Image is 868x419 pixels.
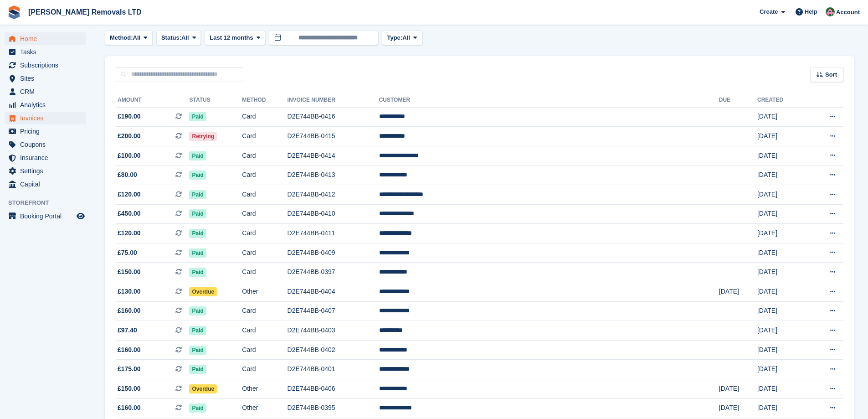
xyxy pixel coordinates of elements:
span: Sites [20,72,75,85]
a: menu [5,72,86,85]
td: [DATE] [757,166,807,185]
th: Customer [379,93,719,108]
span: £150.00 [118,384,141,393]
span: Paid [189,229,206,238]
td: [DATE] [757,204,807,224]
span: All [133,33,141,42]
td: Card [242,107,287,127]
td: D2E744BB-0415 [288,127,379,146]
td: [DATE] [757,398,807,418]
td: Other [242,282,287,302]
td: D2E744BB-0404 [288,282,379,302]
span: £80.00 [118,170,137,180]
td: Card [242,166,287,185]
span: CRM [20,85,75,98]
span: £200.00 [118,131,141,141]
span: Analytics [20,98,75,111]
td: [DATE] [757,107,807,127]
td: D2E744BB-0414 [288,146,379,166]
td: [DATE] [757,243,807,263]
td: D2E744BB-0402 [288,340,379,360]
span: £130.00 [118,287,141,296]
span: Paid [189,190,206,199]
td: Card [242,185,287,205]
span: Coupons [20,138,75,151]
a: menu [5,165,86,177]
span: £160.00 [118,403,141,413]
button: Method: All [105,31,153,46]
span: All [181,33,189,42]
span: All [402,33,410,42]
a: menu [5,85,86,98]
span: £160.00 [118,306,141,316]
a: menu [5,178,86,191]
th: Created [757,93,807,108]
span: Subscriptions [20,59,75,72]
span: £100.00 [118,151,141,160]
td: Card [242,243,287,263]
span: Create [760,7,778,16]
span: £120.00 [118,228,141,238]
span: Insurance [20,151,75,164]
img: stora-icon-8386f47178a22dfd0bd8f6a31ec36ba5ce8667c1dd55bd0f319d3a0aa187defe.svg [7,5,21,19]
span: Help [805,7,817,16]
span: Status: [161,33,181,42]
td: [DATE] [757,360,807,379]
span: Method: [110,33,133,42]
span: £160.00 [118,345,141,355]
td: D2E744BB-0411 [288,224,379,243]
td: Other [242,398,287,418]
td: D2E744BB-0395 [288,398,379,418]
span: Paid [189,209,206,218]
a: menu [5,151,86,164]
th: Status [189,93,242,108]
td: D2E744BB-0409 [288,243,379,263]
span: Paid [189,365,206,374]
td: [DATE] [757,340,807,360]
span: £75.00 [118,248,137,258]
td: Card [242,263,287,282]
a: menu [5,138,86,151]
span: Home [20,32,75,45]
td: [DATE] [757,282,807,302]
span: Invoices [20,112,75,124]
td: [DATE] [757,321,807,341]
td: [DATE] [757,127,807,146]
a: menu [5,125,86,138]
span: Paid [189,346,206,355]
span: Paid [189,248,206,258]
td: D2E744BB-0410 [288,204,379,224]
td: Card [242,224,287,243]
td: Card [242,146,287,166]
td: D2E744BB-0407 [288,301,379,321]
span: Settings [20,165,75,177]
a: menu [5,210,86,222]
td: [DATE] [757,224,807,243]
button: Status: All [156,31,201,46]
span: £150.00 [118,267,141,277]
td: [DATE] [757,301,807,321]
span: Paid [189,403,206,413]
span: Last 12 months [210,33,253,42]
a: Preview store [75,211,86,222]
span: Booking Portal [20,210,75,222]
td: Card [242,204,287,224]
td: Card [242,340,287,360]
td: D2E744BB-0401 [288,360,379,379]
td: D2E744BB-0416 [288,107,379,127]
th: Method [242,93,287,108]
td: Other [242,379,287,399]
span: Pricing [20,125,75,138]
span: Paid [189,326,206,335]
a: menu [5,98,86,111]
a: menu [5,46,86,58]
a: menu [5,32,86,45]
th: Amount [116,93,189,108]
span: Storefront [8,198,91,207]
span: Type: [387,33,402,42]
span: Overdue [189,384,217,393]
img: Paul Withers [826,7,835,16]
td: D2E744BB-0413 [288,166,379,185]
button: Last 12 months [205,31,265,46]
span: Account [836,8,860,17]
